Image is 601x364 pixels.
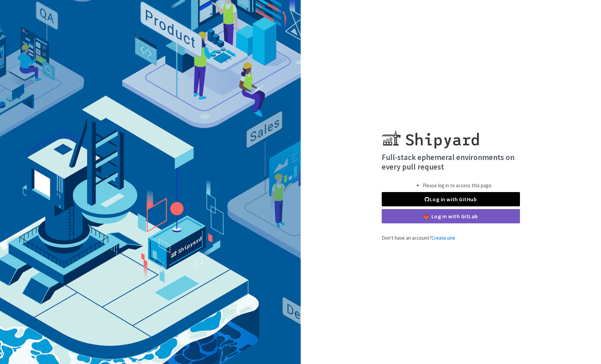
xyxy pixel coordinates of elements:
img: Shipyard logo [382,122,479,148]
li: Please log in to access this page. [423,182,492,190]
a: Create one [431,235,455,241]
span: Don't have an account? [382,235,455,241]
img: gitlab-color.svg [424,214,429,219]
a: Log in with GitLab [382,209,520,223]
a: Log in with GitHub [382,192,520,206]
h4: Full-stack ephemeral environments on every pull request [382,153,520,171]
